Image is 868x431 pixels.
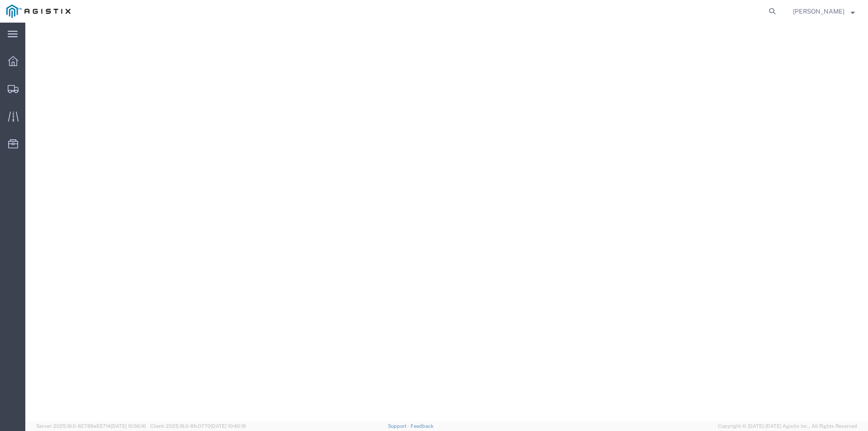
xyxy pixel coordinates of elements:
iframe: FS Legacy Container [25,23,868,422]
button: [PERSON_NAME] [793,6,855,17]
span: Matt Sweet [793,6,844,16]
span: [DATE] 10:56:16 [111,423,146,429]
img: logo [6,5,71,18]
span: [DATE] 10:40:19 [211,423,246,429]
span: Copyright © [DATE]-[DATE] Agistix Inc., All Rights Reserved [718,422,857,430]
span: Client: 2025.16.0-8fc0770 [150,423,246,429]
span: Server: 2025.16.0-82789e55714 [36,423,146,429]
a: Feedback [410,423,434,429]
a: Support [388,423,410,429]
